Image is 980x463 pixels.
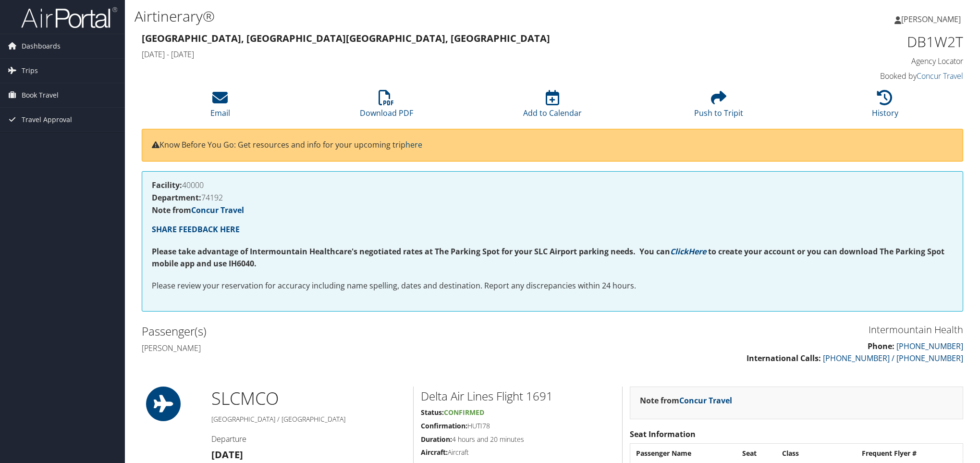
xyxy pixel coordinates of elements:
[152,180,182,190] strong: Facility:
[523,95,582,118] a: Add to Calendar
[360,95,413,118] a: Download PDF
[857,445,962,462] th: Frequent Flyer #
[152,194,953,201] h4: 74192
[917,71,963,81] a: Concur Travel
[142,343,545,353] h4: [PERSON_NAME]
[152,224,240,235] a: SHARE FEEDBACK HERE
[142,323,545,339] h2: Passenger(s)
[211,434,406,444] h4: Departure
[747,353,821,363] strong: International Calls:
[444,408,484,417] span: Confirmed
[640,395,732,406] strong: Note from
[688,246,706,257] a: Here
[152,246,670,257] strong: Please take advantage of Intermountain Healthcare's negotiated rates at The Parking Spot for your...
[135,6,692,26] h1: Airtinerary®
[421,435,615,444] h5: 4 hours and 20 minutes
[769,32,963,52] h1: DB1W2T
[769,56,963,66] h4: Agency Locator
[191,205,244,215] a: Concur Travel
[152,139,953,151] p: Know Before You Go: Get resources and info for your upcoming trip
[769,71,963,81] h4: Booked by
[152,181,953,189] h4: 40000
[777,445,856,462] th: Class
[152,192,201,203] strong: Department:
[21,6,117,29] img: airportal-logo.png
[894,5,970,34] a: [PERSON_NAME]
[210,95,230,118] a: Email
[737,445,776,462] th: Seat
[896,341,963,351] a: [PHONE_NUMBER]
[421,388,615,404] h2: Delta Air Lines Flight 1691
[901,14,961,25] span: [PERSON_NAME]
[22,59,38,83] span: Trips
[211,448,243,461] strong: [DATE]
[152,280,953,292] p: Please review your reservation for accuracy including name spelling, dates and destination. Repor...
[631,445,736,462] th: Passenger Name
[421,408,444,417] strong: Status:
[421,435,452,444] strong: Duration:
[421,448,448,457] strong: Aircraft:
[630,429,696,439] strong: Seat Information
[868,341,894,351] strong: Phone:
[211,414,406,424] h5: [GEOGRAPHIC_DATA] / [GEOGRAPHIC_DATA]
[872,95,898,118] a: History
[142,32,550,45] strong: [GEOGRAPHIC_DATA], [GEOGRAPHIC_DATA] [GEOGRAPHIC_DATA], [GEOGRAPHIC_DATA]
[211,387,406,411] h1: SLC MCO
[823,353,963,363] a: [PHONE_NUMBER] / [PHONE_NUMBER]
[152,205,244,215] strong: Note from
[560,323,963,337] h3: Intermountain Health
[22,108,72,132] span: Travel Approval
[421,448,615,457] h5: Aircraft
[421,421,615,431] h5: HUTI78
[694,95,743,118] a: Push to Tripit
[670,246,688,257] a: Click
[22,83,59,107] span: Book Travel
[142,49,754,60] h4: [DATE] - [DATE]
[421,421,467,430] strong: Confirmation:
[405,139,422,150] a: here
[679,395,732,406] a: Concur Travel
[22,34,61,58] span: Dashboards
